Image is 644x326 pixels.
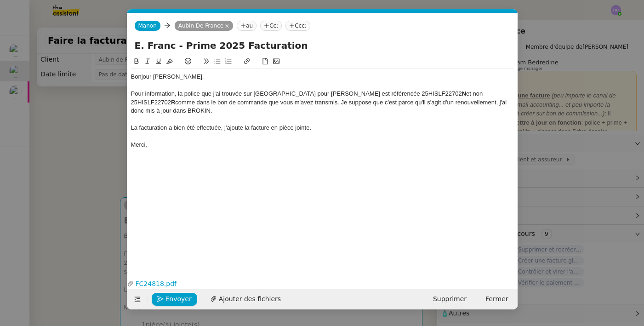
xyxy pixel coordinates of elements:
strong: R [171,99,175,106]
button: Envoyer [152,293,197,306]
a: FC24818.pdf [134,279,497,289]
button: Supprimer [427,293,472,306]
span: Supprimer [433,294,467,304]
span: Envoyer [165,294,192,304]
button: Fermer [480,293,513,306]
button: Ajouter des fichiers [205,293,286,306]
div: Bonjour [PERSON_NAME], [131,73,514,81]
div: Pour information, la police que j'ai trouvée sur [GEOGRAPHIC_DATA] pour [PERSON_NAME] est référen... [131,90,514,115]
span: Ajouter des fichiers [219,294,281,304]
nz-tag: au [237,21,256,31]
strong: N [462,90,466,97]
span: Manon [138,23,157,29]
input: Subject [135,39,510,52]
nz-tag: Cc: [260,21,282,31]
div: Merci, [131,141,514,149]
nz-tag: Aubin De France [175,21,234,31]
nz-tag: Ccc: [285,21,310,31]
div: La facturation a bien été effectuée, j'ajoute la facture en pièce jointe. [131,124,514,132]
span: Fermer [485,294,508,304]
